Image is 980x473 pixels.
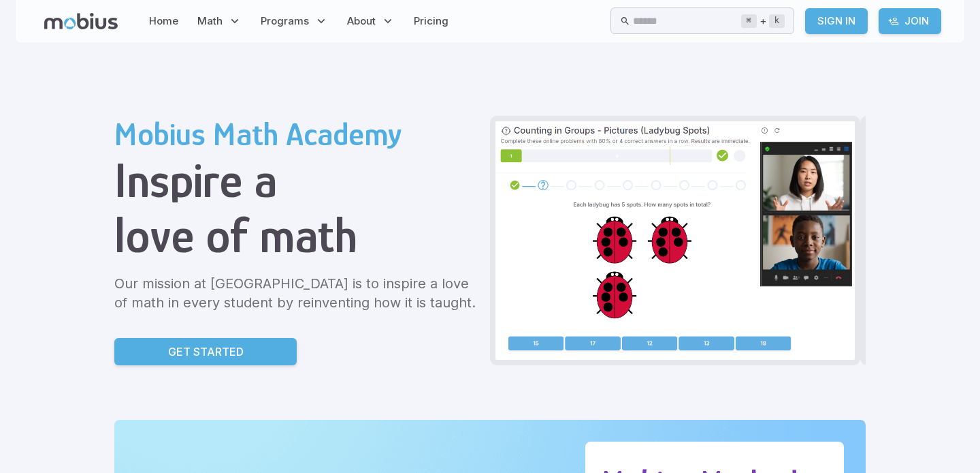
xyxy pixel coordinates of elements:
[197,14,223,29] span: Math
[347,14,376,29] span: About
[145,5,182,37] a: Home
[168,344,244,360] p: Get Started
[410,5,453,37] a: Pricing
[495,121,855,360] img: Grade 2 Class
[114,274,479,312] p: Our mission at [GEOGRAPHIC_DATA] is to inspire a love of math in every student by reinventing how...
[741,14,757,28] kbd: ⌘
[879,8,941,34] a: Join
[114,338,297,365] a: Get Started
[114,153,479,208] h1: Inspire a
[114,116,479,153] h2: Mobius Math Academy
[769,14,785,28] kbd: k
[261,14,309,29] span: Programs
[805,8,868,34] a: Sign In
[114,208,479,263] h1: love of math
[741,13,785,29] div: +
